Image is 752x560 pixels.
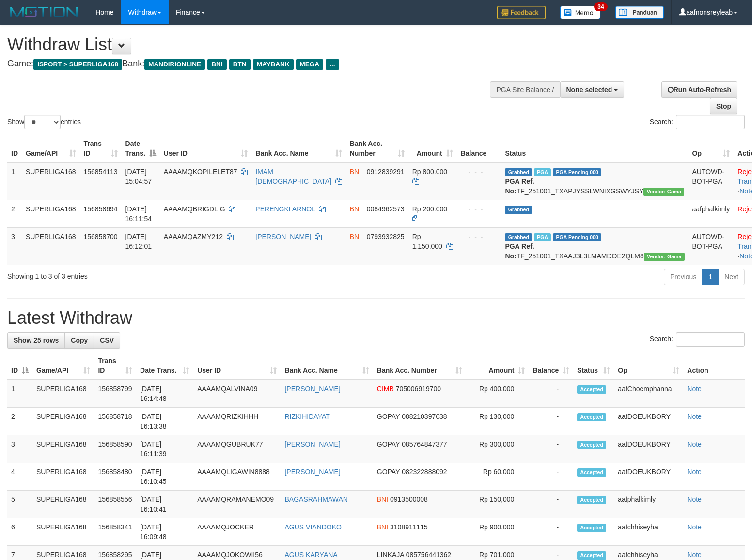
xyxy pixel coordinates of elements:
[84,168,118,176] span: 156854113
[573,352,614,380] th: Status: activate to sort column ascending
[377,468,400,476] span: GOPAY
[614,408,683,435] td: aafDOEUKBORY
[529,518,573,546] td: -
[377,385,394,393] span: CIMB
[7,308,745,328] h1: Latest Withdraw
[94,463,136,491] td: 156858480
[461,204,498,214] div: - - -
[284,523,341,531] a: AGUS VIANDOKO
[687,468,702,476] a: Note
[461,232,498,241] div: - - -
[687,551,702,559] a: Note
[284,551,337,559] a: AGUS KARYANA
[377,440,400,448] span: GOPAY
[284,468,340,476] a: [PERSON_NAME]
[676,332,745,347] input: Search:
[7,408,32,435] td: 2
[615,6,664,19] img: panduan.png
[251,135,345,162] th: Bank Acc. Name: activate to sort column ascending
[367,233,405,240] span: Copy 0793932825 to clipboard
[529,380,573,408] td: -
[614,491,683,518] td: aafphalkimly
[402,413,447,420] span: Copy 088210397638 to clipboard
[94,518,136,546] td: 156858341
[22,227,80,265] td: SUPERLIGA168
[7,200,22,227] td: 2
[350,233,361,240] span: BNI
[687,440,702,448] a: Note
[406,551,451,559] span: Copy 085756441362 to clipboard
[193,408,281,435] td: AAAAMQRIZKIHHH
[350,168,361,176] span: BNI
[284,385,340,393] a: [PERSON_NAME]
[497,6,546,19] img: Feedback.jpg
[229,59,251,70] span: BTN
[614,435,683,463] td: aafDOEUKBORY
[412,233,442,250] span: Rp 1.150.000
[22,200,80,227] td: SUPERLIGA168
[614,518,683,546] td: aafchhiseyha
[122,135,160,162] th: Date Trans.: activate to sort column descending
[136,518,193,546] td: [DATE] 16:09:48
[594,2,607,11] span: 34
[125,168,152,185] span: [DATE] 15:04:57
[702,269,719,285] a: 1
[7,435,32,463] td: 3
[136,463,193,491] td: [DATE] 16:10:45
[466,408,529,435] td: Rp 130,000
[644,253,685,261] span: Vendor URL: https://trx31.1velocity.biz
[412,168,447,176] span: Rp 800.000
[529,408,573,435] td: -
[614,463,683,491] td: aafDOEUKBORY
[32,463,94,491] td: SUPERLIGA168
[32,435,94,463] td: SUPERLIGA168
[136,380,193,408] td: [DATE] 16:14:48
[64,332,94,349] a: Copy
[84,233,118,240] span: 156858700
[164,205,225,213] span: AAAAMQBRIGDLIG
[80,135,122,162] th: Trans ID: activate to sort column ascending
[7,115,81,129] label: Show entries
[501,227,688,265] td: TF_251001_TXAAJ3L3LMAMDOE2QLM8
[689,135,734,162] th: Op: activate to sort column ascending
[390,523,428,531] span: Copy 3108911115 to clipboard
[687,523,702,531] a: Note
[255,233,311,240] a: [PERSON_NAME]
[32,408,94,435] td: SUPERLIGA168
[490,81,560,98] div: PGA Site Balance /
[193,435,281,463] td: AAAAMQGUBRUK77
[284,440,340,448] a: [PERSON_NAME]
[689,162,734,200] td: AUTOWD-BOT-PGA
[160,135,252,162] th: User ID: activate to sort column ascending
[505,206,532,214] span: Grabbed
[94,435,136,463] td: 156858590
[689,227,734,265] td: AUTOWD-BOT-PGA
[505,242,534,260] b: PGA Ref. No:
[100,336,114,344] span: CSV
[553,168,601,176] span: PGA Pending
[529,435,573,463] td: -
[529,491,573,518] td: -
[346,135,408,162] th: Bank Acc. Number: activate to sort column ascending
[7,135,22,162] th: ID
[377,413,400,420] span: GOPAY
[390,496,428,503] span: Copy 0913500008 to clipboard
[577,496,606,504] span: Accepted
[94,380,136,408] td: 156858799
[661,81,737,98] a: Run Auto-Refresh
[84,205,118,213] span: 156858694
[534,233,551,241] span: Marked by aafchhiseyha
[505,233,532,241] span: Grabbed
[577,385,606,394] span: Accepted
[501,135,688,162] th: Status
[577,468,606,477] span: Accepted
[296,59,324,70] span: MEGA
[643,188,684,196] span: Vendor URL: https://trx31.1velocity.biz
[402,468,447,476] span: Copy 082322888092 to clipboard
[408,135,457,162] th: Amount: activate to sort column ascending
[164,233,223,240] span: AAAAMQAZMY212
[650,115,745,129] label: Search:
[94,491,136,518] td: 156858556
[7,268,306,281] div: Showing 1 to 3 of 3 entries
[207,59,226,70] span: BNI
